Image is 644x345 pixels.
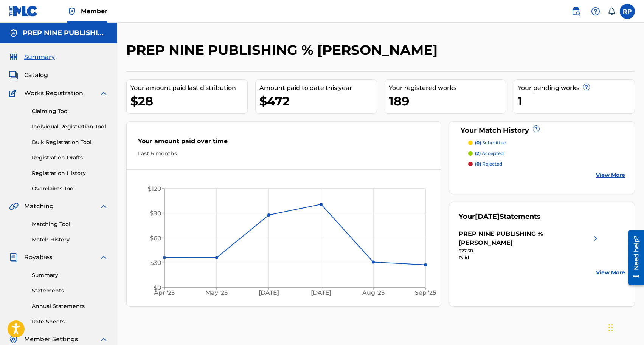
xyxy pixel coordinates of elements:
span: Royalties [24,253,52,262]
h2: PREP NINE PUBLISHING % [PERSON_NAME] [126,42,441,59]
div: Paid [459,254,600,261]
a: Registration History [32,169,108,177]
div: Help [588,4,603,19]
a: CatalogCatalog [9,71,48,80]
div: 1 [518,93,635,110]
img: MLC Logo [9,6,38,17]
a: Claiming Tool [32,107,108,115]
img: Accounts [9,29,18,38]
tspan: $90 [150,210,161,217]
tspan: Apr '25 [154,289,175,297]
span: [DATE] [475,212,500,221]
div: $28 [130,93,247,110]
img: Member Settings [9,335,18,344]
iframe: Chat Widget [606,309,644,345]
tspan: [DATE] [311,289,332,297]
a: Summary [32,271,108,279]
tspan: $30 [150,259,161,266]
span: Summary [24,53,55,62]
a: PREP NINE PUBLISHING % [PERSON_NAME]right chevron icon$27.58Paid [459,229,600,261]
div: Your Statements [459,212,541,222]
span: Member Settings [24,335,78,344]
div: $27.58 [459,248,600,254]
span: Catalog [24,71,48,80]
tspan: $60 [150,235,161,242]
div: Amount paid to date this year [259,84,376,93]
img: expand [99,253,108,262]
a: SummarySummary [9,53,55,62]
p: rejected [475,161,502,167]
p: submitted [475,139,506,146]
tspan: [DATE] [259,289,279,297]
div: Last 6 months [138,150,430,158]
a: Individual Registration Tool [32,123,108,131]
a: Bulk Registration Tool [32,138,108,146]
img: Top Rightsholder [67,7,76,16]
div: Your Match History [459,125,625,136]
a: (2) accepted [468,150,625,157]
tspan: $0 [154,284,161,291]
span: Matching [24,202,54,211]
tspan: Aug '25 [362,289,385,297]
img: expand [99,335,108,344]
span: Member [81,7,107,15]
img: expand [99,89,108,98]
span: ? [583,84,590,90]
img: right chevron icon [591,229,600,248]
a: Overclaims Tool [32,185,108,193]
tspan: May '25 [206,289,228,297]
a: View More [596,171,625,179]
span: Works Registration [24,89,83,98]
tspan: Sep '25 [415,289,436,297]
a: Public Search [568,4,583,19]
div: 189 [389,93,506,110]
a: Statements [32,287,108,295]
img: Works Registration [9,89,19,98]
tspan: $120 [148,185,161,192]
iframe: Resource Center [623,227,644,288]
div: Notifications [608,8,615,15]
span: (0) [475,161,481,167]
p: accepted [475,150,504,157]
div: Your pending works [518,84,635,93]
div: Drag [608,316,613,339]
img: expand [99,202,108,211]
img: Royalties [9,253,18,262]
a: Registration Drafts [32,154,108,162]
a: (0) rejected [468,161,625,167]
a: View More [596,269,625,277]
div: User Menu [620,4,635,19]
span: ? [533,126,539,132]
div: $472 [259,93,376,110]
img: search [571,7,580,16]
div: Your amount paid over time [138,137,430,150]
div: Your registered works [389,84,506,93]
div: PREP NINE PUBLISHING % [PERSON_NAME] [459,229,591,248]
a: (0) submitted [468,139,625,146]
a: Annual Statements [32,302,108,310]
img: help [591,7,600,16]
span: (0) [475,140,481,145]
img: Matching [9,202,19,211]
div: Your amount paid last distribution [130,84,247,93]
img: Summary [9,53,18,62]
h5: PREP NINE PUBLISHING % ROBERTO PEREZ-TORRES [23,29,108,37]
img: Catalog [9,71,18,80]
a: Rate Sheets [32,318,108,326]
a: Match History [32,236,108,244]
span: (2) [475,150,481,156]
a: Matching Tool [32,220,108,228]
